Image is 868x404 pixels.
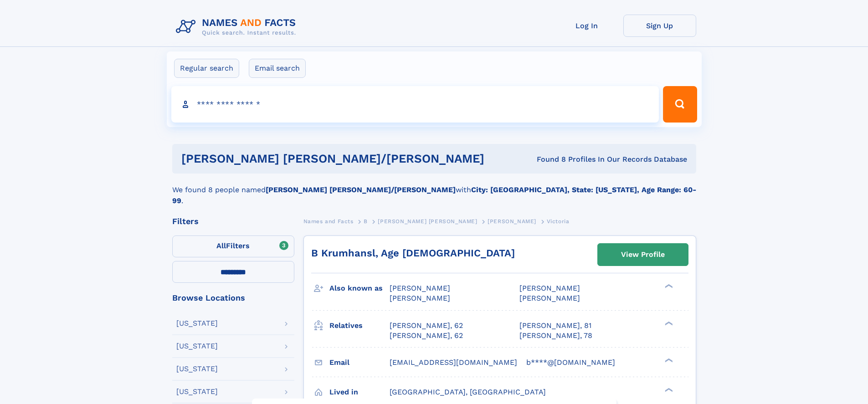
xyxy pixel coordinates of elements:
[547,218,570,225] span: Victoria
[390,284,450,292] span: [PERSON_NAME]
[176,343,218,350] div: [US_STATE]
[329,318,390,333] h3: Relatives
[378,218,477,225] span: [PERSON_NAME] [PERSON_NAME]
[390,331,463,341] a: [PERSON_NAME], 62
[390,358,517,367] span: [EMAIL_ADDRESS][DOMAIN_NAME]
[390,294,450,302] span: [PERSON_NAME]
[329,281,390,296] h3: Also known as
[663,357,673,363] div: ❯
[172,235,294,257] label: Filters
[621,244,665,265] div: View Profile
[176,388,218,395] div: [US_STATE]
[329,384,390,400] h3: Lived in
[663,283,673,289] div: ❯
[181,153,511,164] h1: [PERSON_NAME] [PERSON_NAME]/[PERSON_NAME]
[172,294,294,302] div: Browse Locations
[172,217,294,225] div: Filters
[174,59,239,78] label: Regular search
[172,15,303,39] img: Logo Names and Facts
[176,365,218,373] div: [US_STATE]
[311,247,515,259] a: B Krumhansl, Age [DEMOGRAPHIC_DATA]
[176,320,218,327] div: [US_STATE]
[519,321,591,331] a: [PERSON_NAME], 81
[510,154,687,164] div: Found 8 Profiles In Our Records Database
[303,215,354,227] a: Names and Facts
[329,355,390,370] h3: Email
[598,244,688,266] a: View Profile
[663,86,697,123] button: Search Button
[519,294,580,302] span: [PERSON_NAME]
[171,86,659,123] input: search input
[390,321,463,331] a: [PERSON_NAME], 62
[519,331,592,341] a: [PERSON_NAME], 78
[550,15,623,37] a: Log In
[488,218,536,225] span: [PERSON_NAME]
[663,320,673,326] div: ❯
[364,215,368,227] a: B
[663,387,673,393] div: ❯
[519,284,580,292] span: [PERSON_NAME]
[172,174,696,206] div: We found 8 people named with .
[266,185,456,194] b: [PERSON_NAME] [PERSON_NAME]/[PERSON_NAME]
[390,388,546,396] span: [GEOGRAPHIC_DATA], [GEOGRAPHIC_DATA]
[216,241,226,250] span: All
[378,215,477,227] a: [PERSON_NAME] [PERSON_NAME]
[172,185,696,205] b: City: [GEOGRAPHIC_DATA], State: [US_STATE], Age Range: 60-99
[249,59,306,78] label: Email search
[488,215,536,227] a: [PERSON_NAME]
[364,218,368,225] span: B
[623,15,696,37] a: Sign Up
